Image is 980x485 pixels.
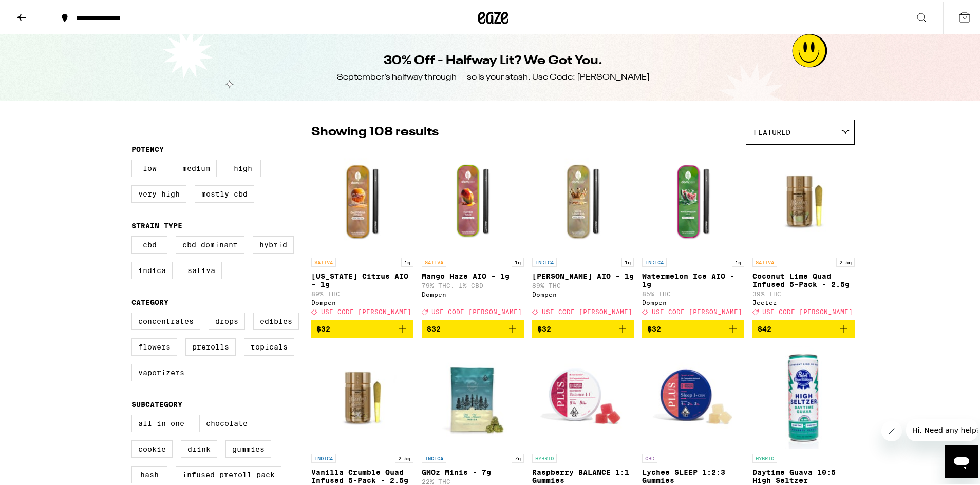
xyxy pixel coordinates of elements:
label: Hash [131,464,167,482]
iframe: Message from company [906,417,978,440]
img: Dompen - Watermelon Ice AIO - 1g [642,148,744,251]
span: $32 [316,323,330,332]
p: Watermelon Ice AIO - 1g [642,270,744,287]
label: Very High [131,184,186,201]
label: Sativa [181,260,222,278]
p: INDICA [532,256,557,265]
label: Vaporizers [131,362,191,380]
legend: Potency [131,144,164,152]
button: Add to bag [642,319,744,336]
label: Gummies [225,439,271,456]
button: Add to bag [532,319,634,336]
label: Prerolls [185,337,236,354]
p: CBD [642,452,657,461]
span: $32 [427,323,441,332]
legend: Category [131,297,168,305]
label: Mostly CBD [195,184,254,201]
a: Open page for Coconut Lime Quad Infused 5-Pack - 2.5g from Jeeter [752,148,855,319]
p: 22% THC [422,477,524,483]
p: 89% THC [532,281,634,287]
button: Add to bag [752,319,855,336]
div: September’s halfway through—so is your stash. Use Code: [PERSON_NAME] [337,70,650,82]
div: Dompen [532,289,634,296]
label: Drink [181,439,217,456]
p: Vanilla Crumble Quad Infused 5-Pack - 2.5g [311,467,413,483]
img: Jeeter - Vanilla Crumble Quad Infused 5-Pack - 2.5g [311,344,413,447]
a: Open page for King Louis XIII AIO - 1g from Dompen [532,148,634,319]
p: Mango Haze AIO - 1g [422,270,524,279]
p: Lychee SLEEP 1:2:3 Gummies [642,467,744,483]
p: 1g [732,256,744,265]
div: Dompen [311,298,413,304]
span: $42 [758,323,771,332]
label: Cookie [131,439,173,456]
label: Concentrates [131,311,200,328]
p: GMOz Minis - 7g [422,467,524,475]
div: Dompen [642,298,744,304]
img: Pabst Labs - Daytime Guava 10:5 High Seltzer [752,344,855,447]
p: SATIVA [752,256,777,265]
label: High [225,158,261,176]
label: Indica [131,260,173,278]
p: Raspberry BALANCE 1:1 Gummies [532,467,634,483]
p: INDICA [311,452,336,461]
p: SATIVA [311,256,336,265]
p: 39% THC [752,289,855,296]
span: $32 [537,323,551,332]
p: 85% THC [642,289,744,296]
img: PLUS - Lychee SLEEP 1:2:3 Gummies [642,344,744,447]
p: 89% THC [311,289,413,296]
p: Coconut Lime Quad Infused 5-Pack - 2.5g [752,270,855,287]
span: $32 [647,323,661,332]
a: Open page for Mango Haze AIO - 1g from Dompen [422,148,524,319]
label: Topicals [244,337,294,354]
span: Hi. Need any help? [6,7,74,15]
p: INDICA [422,452,446,461]
img: Dompen - Mango Haze AIO - 1g [422,148,524,251]
span: USE CODE [PERSON_NAME] [762,307,853,314]
div: Dompen [422,289,524,296]
button: Add to bag [311,319,413,336]
p: 1g [621,256,634,265]
p: 79% THC: 1% CBD [422,281,524,287]
p: [US_STATE] Citrus AIO - 1g [311,270,413,287]
label: CBD Dominant [176,235,244,252]
div: Jeeter [752,298,855,304]
p: INDICA [642,256,667,265]
iframe: Button to launch messaging window [945,444,978,477]
span: Featured [753,127,790,135]
label: CBD [131,235,167,252]
p: HYBRID [752,452,777,461]
a: Open page for California Citrus AIO - 1g from Dompen [311,148,413,319]
iframe: Close message [881,419,902,440]
label: All-In-One [131,413,191,431]
label: Low [131,158,167,176]
label: Infused Preroll Pack [176,464,281,482]
button: Add to bag [422,319,524,336]
p: Showing 108 results [311,122,439,140]
img: Jeeter - Coconut Lime Quad Infused 5-Pack - 2.5g [752,148,855,251]
label: Flowers [131,337,177,354]
p: 1g [401,256,413,265]
legend: Subcategory [131,399,182,407]
label: Medium [176,158,217,176]
legend: Strain Type [131,220,182,228]
label: Chocolate [199,413,254,431]
span: USE CODE [PERSON_NAME] [652,307,742,314]
p: 7g [512,452,524,461]
span: USE CODE [PERSON_NAME] [542,307,632,314]
img: Dompen - California Citrus AIO - 1g [311,148,413,251]
p: 1g [512,256,524,265]
img: Humboldt Farms - GMOz Minis - 7g [422,344,524,447]
h1: 30% Off - Halfway Lit? We Got You. [384,51,602,68]
span: USE CODE [PERSON_NAME] [321,307,411,314]
p: [PERSON_NAME] AIO - 1g [532,270,634,279]
label: Drops [209,311,245,328]
p: Daytime Guava 10:5 High Seltzer [752,467,855,483]
label: Hybrid [253,235,294,252]
a: Open page for Watermelon Ice AIO - 1g from Dompen [642,148,744,319]
p: 2.5g [395,452,413,461]
p: SATIVA [422,256,446,265]
label: Edibles [253,311,299,328]
p: HYBRID [532,452,557,461]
